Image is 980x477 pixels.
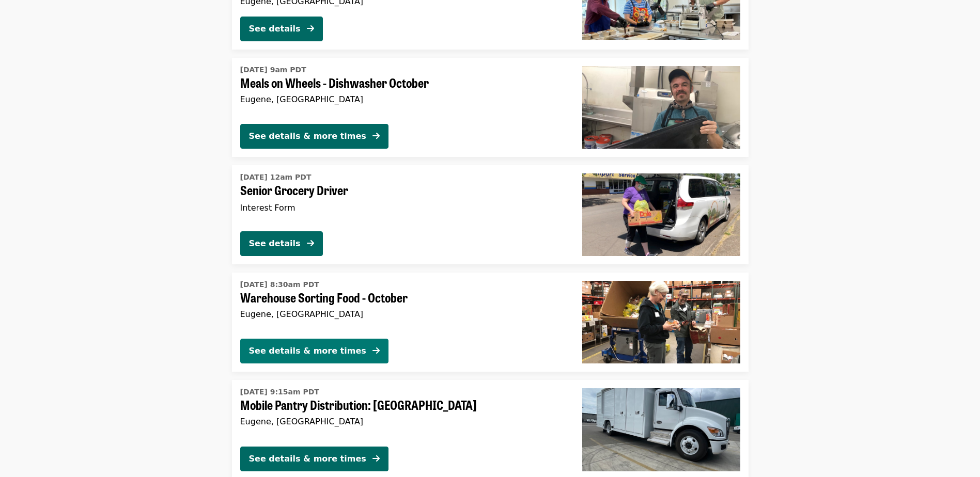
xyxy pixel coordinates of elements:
time: [DATE] 9:15am PDT [240,387,319,397]
time: [DATE] 12am PDT [240,172,312,183]
div: See details & more times [249,453,366,465]
span: Interest Form [240,203,295,213]
button: See details & more times [240,339,388,363]
a: See details for "Meals on Wheels - Dishwasher October" [232,58,749,157]
button: See details & more times [240,124,388,149]
div: See details [249,23,301,35]
a: See details for "Senior Grocery Driver" [232,165,749,264]
div: See details & more times [249,345,366,357]
div: See details [249,237,301,250]
span: Meals on Wheels - Dishwasher October [240,75,566,90]
time: [DATE] 9am PDT [240,65,306,75]
img: Mobile Pantry Distribution: Bethel School District organized by FOOD For Lane County [582,388,740,471]
time: [DATE] 8:30am PDT [240,279,319,290]
img: Meals on Wheels - Dishwasher October organized by FOOD For Lane County [582,66,740,149]
img: Warehouse Sorting Food - October organized by FOOD For Lane County [582,281,740,363]
i: arrow-right icon [372,454,380,464]
i: arrow-right icon [307,24,314,34]
img: Senior Grocery Driver organized by FOOD For Lane County [582,173,740,256]
button: See details [240,231,323,256]
div: Eugene, [GEOGRAPHIC_DATA] [240,94,566,104]
button: See details [240,17,323,41]
i: arrow-right icon [372,346,380,356]
span: Senior Grocery Driver [240,183,566,198]
div: See details & more times [249,130,366,142]
span: Mobile Pantry Distribution: [GEOGRAPHIC_DATA] [240,397,566,412]
i: arrow-right icon [307,239,314,248]
span: Warehouse Sorting Food - October [240,290,566,305]
div: Eugene, [GEOGRAPHIC_DATA] [240,417,566,426]
div: Eugene, [GEOGRAPHIC_DATA] [240,309,566,319]
button: See details & more times [240,447,388,471]
i: arrow-right icon [372,131,380,141]
a: See details for "Warehouse Sorting Food - October" [232,273,749,372]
